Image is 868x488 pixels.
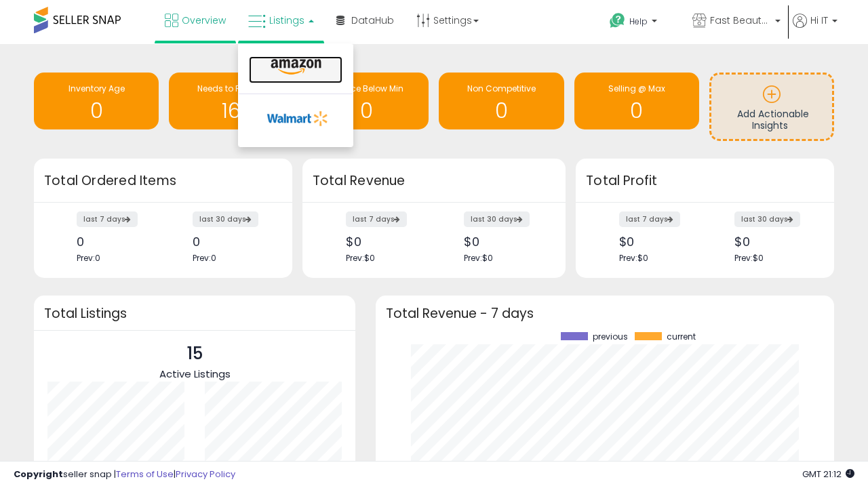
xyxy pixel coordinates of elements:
a: Needs to Reprice 16 [169,73,294,129]
h3: Total Revenue [313,171,555,190]
h3: Total Ordered Items [44,171,282,190]
span: 2025-09-7 21:12 GMT [802,468,854,481]
h3: Total Profit [586,171,824,190]
a: Help [599,2,680,44]
label: last 7 days [346,211,407,227]
h1: 0 [446,100,557,122]
span: Prev: $0 [346,252,375,264]
a: Inventory Age 0 [34,73,159,129]
span: Overview [182,14,226,27]
span: Prev: $0 [619,252,648,264]
h1: 0 [41,100,152,122]
a: Selling @ Max 0 [574,73,699,129]
div: $0 [464,235,542,249]
span: BB Price Below Min [329,83,403,94]
label: last 7 days [619,211,680,227]
label: last 30 days [193,211,258,227]
div: $0 [734,235,810,249]
span: DataHub [351,14,394,27]
span: Prev: $0 [734,252,764,264]
a: Add Actionable Insights [711,75,832,139]
h1: 0 [581,100,692,122]
span: Selling @ Max [608,83,665,94]
a: Terms of Use [116,468,174,481]
h1: 16 [176,100,287,122]
div: seller snap | | [14,468,235,481]
span: Add Actionable Insights [737,107,809,133]
span: Needs to Reprice [197,83,266,94]
span: Non Competitive [467,83,536,94]
i: Get Help [609,12,626,29]
span: Fast Beauty ([GEOGRAPHIC_DATA]) [710,14,771,27]
label: last 30 days [734,211,800,227]
span: Prev: $0 [464,252,493,264]
span: Active Listings [159,367,231,381]
div: $0 [619,235,695,249]
span: Prev: 0 [77,252,100,264]
label: last 30 days [464,211,530,227]
div: 0 [77,235,153,249]
a: Privacy Policy [176,468,235,481]
a: BB Price Below Min 0 [304,73,429,129]
h3: Total Revenue - 7 days [386,308,824,319]
span: Listings [269,14,304,27]
a: Non Competitive 0 [439,73,564,129]
span: current [667,332,696,342]
div: $0 [346,235,424,249]
div: 0 [193,235,269,249]
span: Prev: 0 [193,252,216,264]
span: Help [629,16,648,27]
span: previous [593,332,628,342]
h3: Total Listings [44,308,345,319]
strong: Copyright [14,468,63,481]
span: Inventory Age [68,83,125,94]
h1: 0 [311,100,422,122]
span: Hi IT [810,14,828,27]
p: 15 [159,341,231,367]
a: Hi IT [793,14,837,44]
label: last 7 days [77,211,138,227]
